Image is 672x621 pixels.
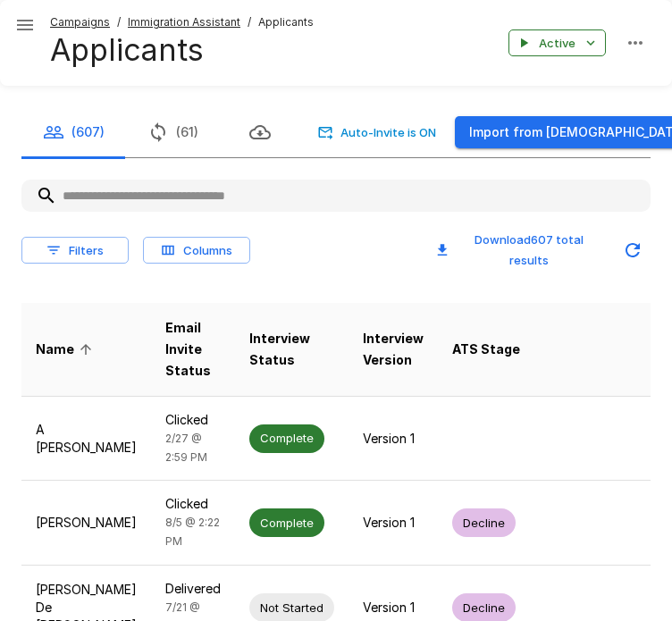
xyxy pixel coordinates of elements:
[117,13,121,31] span: /
[249,515,324,532] span: Complete
[165,495,221,513] p: Clicked
[363,599,424,617] p: Version 1
[21,237,129,264] button: Filters
[249,328,334,371] span: Interview Status
[258,13,314,31] span: Applicants
[249,600,334,617] span: Not Started
[508,29,606,57] button: Active
[248,13,251,31] span: /
[452,515,516,532] span: Decline
[21,107,126,157] button: (607)
[363,514,424,532] p: Version 1
[165,317,221,382] span: Email Invite Status
[363,430,424,448] p: Version 1
[249,430,324,447] span: Complete
[165,432,207,464] span: 2/27 @ 2:59 PM
[143,237,250,264] button: Columns
[615,232,651,268] button: Updated Today - 4:34 PM
[165,516,220,548] span: 8/5 @ 2:22 PM
[36,339,97,360] span: Name
[50,31,314,69] h4: Applicants
[128,15,240,29] u: Immigration Assistant
[429,226,608,274] button: Download607 total results
[315,119,441,147] button: Auto-Invite is ON
[452,600,516,617] span: Decline
[36,514,137,532] p: [PERSON_NAME]
[452,339,520,360] span: ATS Stage
[50,15,110,29] u: Campaigns
[165,580,221,598] p: Delivered
[165,411,221,429] p: Clicked
[36,421,137,457] p: A [PERSON_NAME]
[363,328,424,371] span: Interview Version
[126,107,220,157] button: (61)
